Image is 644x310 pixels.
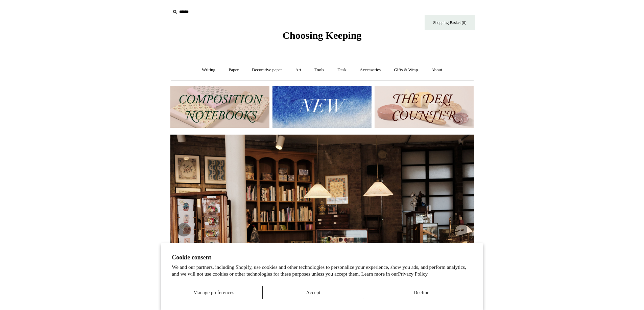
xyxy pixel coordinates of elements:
button: Decline [371,286,472,299]
button: Accept [262,286,364,299]
img: The Deli Counter [375,86,474,128]
a: Decorative paper [246,61,288,79]
button: Next [454,223,467,236]
a: Privacy Policy [398,271,428,277]
a: About [425,61,448,79]
p: We and our partners, including Shopify, use cookies and other technologies to personalize your ex... [172,264,472,277]
a: Choosing Keeping [282,35,361,40]
a: Accessories [354,61,387,79]
a: Writing [196,61,221,79]
a: Gifts & Wrap [388,61,424,79]
a: Shopping Basket (0) [425,15,475,30]
span: Manage preferences [193,290,234,295]
button: Previous [177,223,191,236]
a: Desk [331,61,353,79]
button: Manage preferences [172,286,256,299]
img: 202302 Composition ledgers.jpg__PID:69722ee6-fa44-49dd-a067-31375e5d54ec [170,86,269,128]
a: Art [289,61,307,79]
img: New.jpg__PID:f73bdf93-380a-4a35-bcfe-7823039498e1 [272,86,372,128]
h2: Cookie consent [172,254,472,261]
span: Choosing Keeping [282,30,361,41]
a: Tools [308,61,330,79]
a: Paper [222,61,245,79]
